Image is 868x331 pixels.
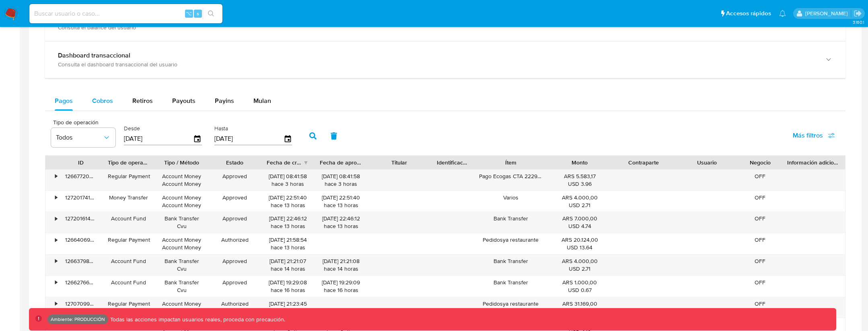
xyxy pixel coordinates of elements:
span: ⌥ [186,10,192,17]
a: Salir [854,9,862,18]
a: Notificaciones [779,10,786,17]
button: search-icon [203,8,219,19]
span: 3.160.1 [853,19,864,25]
p: Todas las acciones impactan usuarios reales, proceda con precaución. [108,316,285,323]
span: Accesos rápidos [726,9,771,18]
p: kevin.palacios@mercadolibre.com [805,10,851,17]
span: s [197,10,199,17]
p: Ambiente: PRODUCCIÓN [51,318,105,321]
input: Buscar usuario o caso... [29,8,222,19]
